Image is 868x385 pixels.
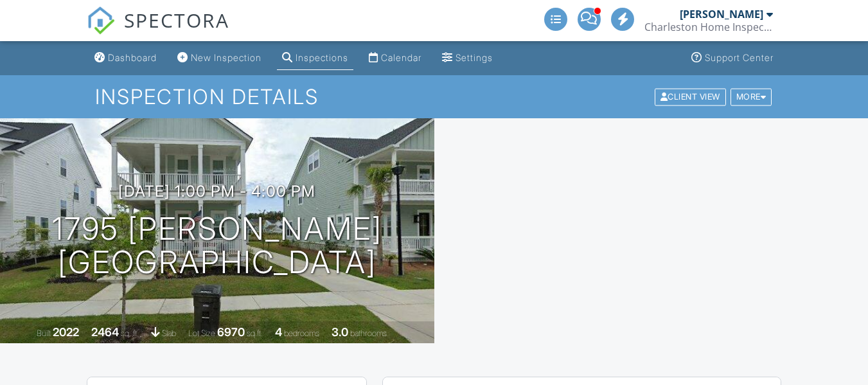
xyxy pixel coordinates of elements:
div: Client View [655,88,726,105]
img: The Best Home Inspection Software - Spectora [87,6,115,35]
div: 4 [275,325,282,339]
span: Lot Size [188,328,215,338]
div: 2464 [91,325,119,339]
div: Support Center [705,52,774,63]
a: New Inspection [172,46,267,70]
span: slab [162,328,176,338]
a: Client View [653,91,729,101]
div: Dashboard [108,52,157,63]
div: New Inspection [191,52,261,63]
span: Built [37,328,51,338]
h1: Inspection Details [95,85,773,108]
a: Inspections [277,46,353,70]
a: SPECTORA [87,17,229,44]
div: 6970 [217,325,245,339]
div: 3.0 [332,325,348,339]
div: [PERSON_NAME] [680,8,763,21]
span: sq.ft. [247,328,263,338]
div: Charleston Home Inspection [644,21,773,33]
a: Dashboard [89,46,162,70]
div: More [731,88,772,105]
a: Support Center [686,46,779,70]
span: bedrooms [284,328,319,338]
h1: 1795 [PERSON_NAME] [GEOGRAPHIC_DATA] [52,212,382,280]
div: Settings [456,52,493,63]
span: sq. ft. [121,328,139,338]
a: Calendar [364,46,427,70]
div: 2022 [53,325,79,339]
div: Inspections [296,52,348,63]
span: SPECTORA [124,6,229,33]
div: Calendar [381,52,421,63]
span: bathrooms [350,328,387,338]
a: Settings [437,46,498,70]
h3: [DATE] 1:00 pm - 4:00 pm [118,183,315,200]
